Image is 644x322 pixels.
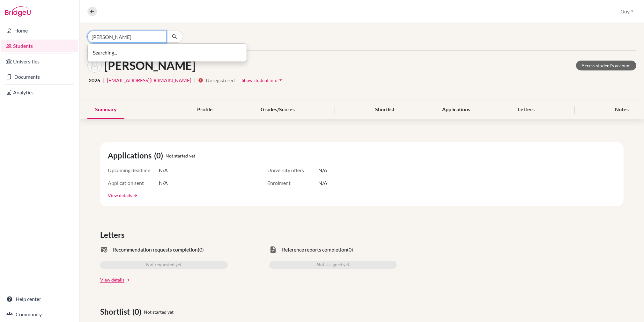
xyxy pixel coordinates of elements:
span: Reference reports completion [282,246,347,253]
img: Bridge-U [5,6,31,17]
span: 2026 [89,77,100,84]
a: Documents [1,70,78,83]
span: (0) [198,246,204,253]
span: mark_email_read [100,246,108,253]
a: Community [1,308,78,321]
span: N/A [159,179,168,187]
span: Enrolment [267,179,318,187]
a: arrow_forward [132,193,138,198]
div: Letters [510,100,542,119]
span: N/A [318,179,327,187]
span: | [237,77,239,84]
button: Show student infoarrow_drop_down [241,75,284,85]
span: Application sent [108,179,159,187]
a: Students [1,40,78,52]
span: Not started yet [166,152,195,159]
span: (0) [132,306,144,318]
span: Upcoming deadline [108,166,159,174]
a: Home [1,24,78,37]
span: task [269,246,277,253]
button: Guy [618,5,636,18]
span: Unregistered [206,77,235,84]
span: N/A [159,166,168,174]
a: Universities [1,55,78,68]
a: View details [108,192,132,199]
a: View details [100,276,124,283]
i: arrow_drop_down [278,77,284,83]
span: Recommendation requests completion [113,246,198,253]
a: Access student's account [576,61,636,70]
span: (0) [154,150,166,161]
span: (0) [347,246,353,253]
a: Help center [1,293,78,305]
a: arrow_forward [124,278,130,282]
span: Shortlist [100,306,132,318]
span: | [194,77,196,84]
div: Summary [87,100,124,119]
span: N/A [318,166,327,174]
i: info [198,78,203,83]
div: Notes [607,100,636,119]
a: [EMAIL_ADDRESS][DOMAIN_NAME] [107,77,191,84]
div: Grades/Scores [253,100,302,119]
span: University offers [267,166,318,174]
a: Analytics [1,86,78,99]
input: Find student by name... [87,31,167,43]
span: Letters [100,229,127,241]
span: Applications [108,150,154,161]
div: Profile [189,100,220,119]
div: Shortlist [367,100,402,119]
span: Show student info [242,77,278,83]
span: Not assigned yet [317,261,349,269]
span: Not started yet [144,309,174,315]
span: Not requested yet [146,261,182,269]
span: | [103,77,104,84]
div: Applications [434,100,478,119]
img: Francesco Verri's avatar [87,58,102,73]
p: Searching... [93,49,241,56]
h1: [PERSON_NAME] [104,59,196,72]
